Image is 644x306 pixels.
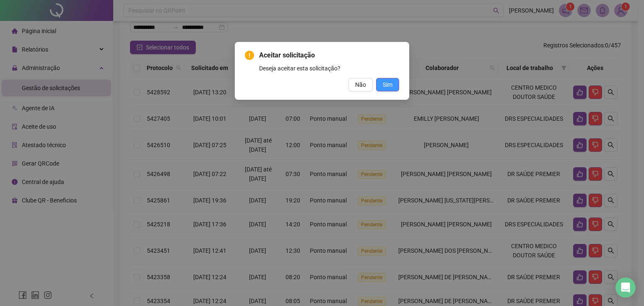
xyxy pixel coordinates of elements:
[259,64,399,73] div: Deseja aceitar esta solicitação?
[383,80,392,89] span: Sim
[245,51,254,60] span: exclamation-circle
[348,78,373,91] button: Não
[355,80,366,89] span: Não
[259,50,399,60] span: Aceitar solicitação
[615,277,636,298] div: Open Intercom Messenger
[376,78,399,91] button: Sim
